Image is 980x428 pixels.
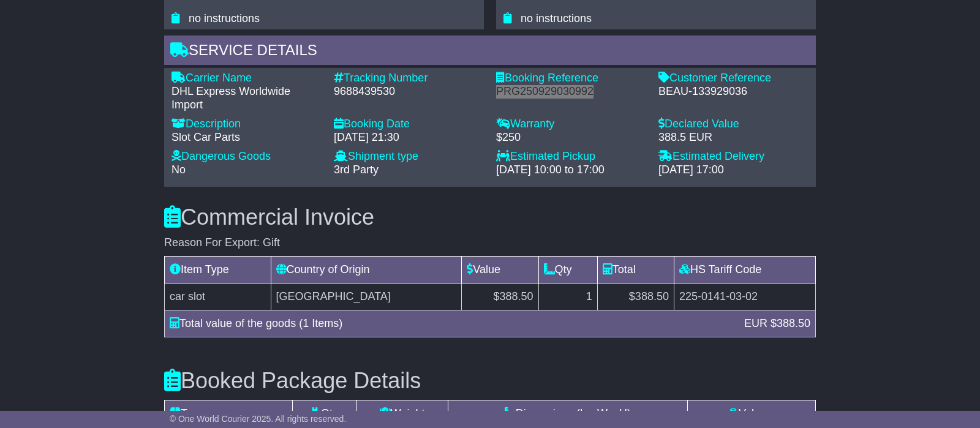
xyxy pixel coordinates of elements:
[521,12,592,24] span: no instructions
[496,72,646,85] div: Booking Reference
[658,72,809,85] div: Customer Reference
[293,400,357,427] td: Qty.
[334,150,484,163] div: Shipment type
[496,150,646,163] div: Estimated Pickup
[164,36,816,69] div: Service Details
[687,400,815,427] td: Volume
[170,414,347,424] span: © One World Courier 2025. All rights reserved.
[165,283,271,310] td: car slot
[171,118,322,131] div: Description
[674,256,815,283] td: HS Tariff Code
[658,163,809,177] div: [DATE] 17:00
[164,315,738,332] div: Total value of the goods (1 Items)
[164,369,816,393] h3: Booked Package Details
[171,85,322,111] div: DHL Express Worldwide Import
[658,150,809,163] div: Estimated Delivery
[356,400,448,427] td: Weight
[271,283,462,310] td: [GEOGRAPHIC_DATA]
[597,256,674,283] td: Total
[334,163,379,176] span: 3rd Party
[271,256,462,283] td: Country of Origin
[189,12,260,24] span: no instructions
[165,256,271,283] td: Item Type
[496,163,646,177] div: [DATE] 10:00 to 17:00
[171,72,322,85] div: Carrier Name
[597,283,674,310] td: $388.50
[674,283,815,310] td: 225-0141-03-02
[462,256,538,283] td: Value
[738,315,816,332] div: EUR $388.50
[171,131,322,145] div: Slot Car Parts
[496,85,646,99] div: PRG250929030992
[171,163,186,176] span: No
[165,400,293,427] td: Type
[334,85,484,99] div: 9688439530
[496,131,646,145] div: $250
[164,205,816,230] h3: Commercial Invoice
[171,150,322,163] div: Dangerous Goods
[658,118,809,131] div: Declared Value
[496,118,646,131] div: Warranty
[164,236,816,250] div: Reason For Export: Gift
[538,256,597,283] td: Qty
[658,85,809,99] div: BEAU-133929036
[462,283,538,310] td: $388.50
[334,131,484,145] div: [DATE] 21:30
[334,118,484,131] div: Booking Date
[448,400,687,427] td: Dimensions (L x W x H)
[334,72,484,85] div: Tracking Number
[538,283,597,310] td: 1
[658,131,809,145] div: 388.5 EUR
